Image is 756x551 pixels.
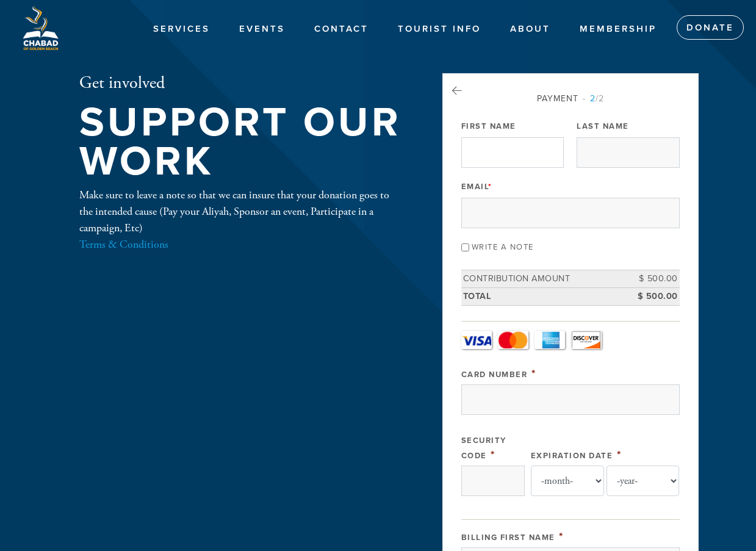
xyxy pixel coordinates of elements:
a: Amex [535,331,565,349]
td: $ 500.00 [625,270,680,288]
a: Visa [461,331,492,349]
select: Expiration Date month [531,466,604,496]
a: Events [230,18,294,41]
span: This field is required. [491,448,495,461]
img: Logo%20GB1.png [18,6,62,50]
label: Security Code [461,436,506,461]
a: Discover [571,331,602,349]
td: Contribution Amount [461,270,625,288]
h2: Get involved [79,73,403,94]
a: MasterCard [498,331,528,349]
a: Terms & Conditions [79,237,168,251]
td: Total [461,287,625,305]
h1: Support our work [79,103,403,182]
label: Email [461,181,492,192]
div: Payment [461,92,680,105]
label: First Name [461,121,516,132]
td: $ 500.00 [625,287,680,305]
a: About [501,18,560,41]
a: Donate [677,15,744,40]
label: Billing First Name [461,533,555,542]
div: Make sure to leave a note so that we can insure that your donation goes to the intended cause (Pa... [79,187,403,253]
span: This field is required. [559,530,564,543]
label: Expiration Date [531,451,613,461]
span: 2 [590,93,596,104]
a: Tourist Info [389,18,490,41]
select: Expiration Date year [607,466,680,496]
label: Last Name [577,121,629,132]
span: This field is required. [617,448,622,461]
span: This field is required. [488,182,492,192]
label: Write a note [472,242,534,252]
span: /2 [583,93,604,104]
a: Contact [305,18,378,41]
a: Membership [571,18,666,41]
label: Card Number [461,370,528,380]
span: This field is required. [531,367,536,380]
a: Services [144,18,219,41]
